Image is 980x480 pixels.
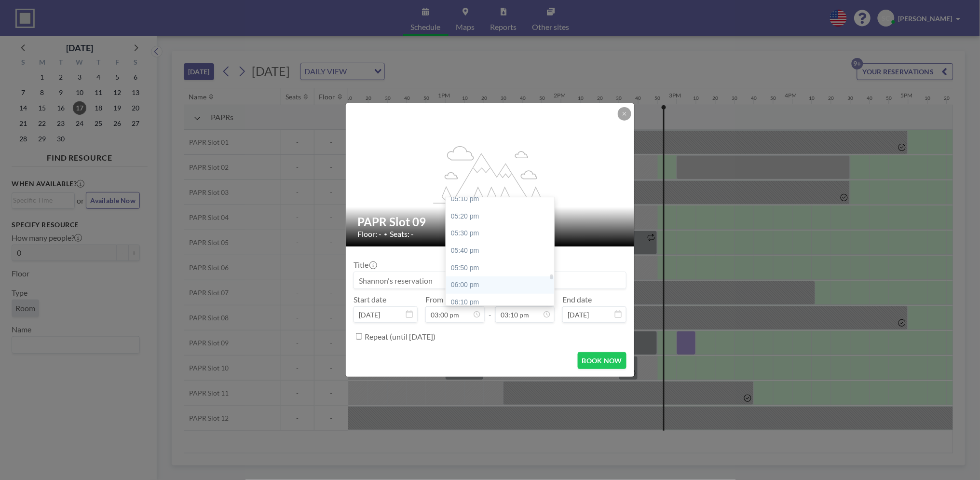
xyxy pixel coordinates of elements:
[562,295,592,304] label: End date
[446,225,560,242] div: 05:30 pm
[354,295,386,304] label: Start date
[578,352,626,369] button: BOOK NOW
[446,294,560,311] div: 06:10 pm
[357,215,624,229] h2: PAPR Slot 09
[446,260,560,277] div: 05:50 pm
[365,332,436,342] label: Repeat (until [DATE])
[384,231,387,238] span: •
[489,298,491,319] span: -
[357,229,381,239] span: Floor: -
[354,272,626,288] input: Shannon's reservation
[446,276,560,294] div: 06:00 pm
[425,295,443,304] label: From
[446,242,560,260] div: 05:40 pm
[390,229,414,239] span: Seats: -
[446,191,560,208] div: 05:10 pm
[354,260,376,270] label: Title
[446,208,560,225] div: 05:20 pm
